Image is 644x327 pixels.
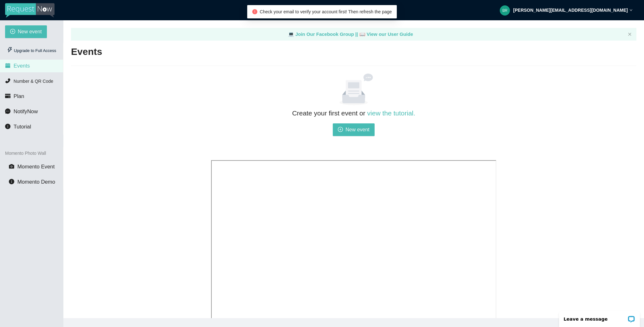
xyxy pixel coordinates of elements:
[14,93,24,99] span: Plan
[17,164,55,170] span: Momento Event
[500,5,510,16] img: dafbb92eb3fe02a0b9cbfc0edbd3fbab
[5,3,55,18] img: RequestNow
[14,108,38,114] span: NotifyNow
[5,44,58,57] div: Upgrade to Full Access
[338,127,343,133] span: plus-circle
[17,179,55,185] span: Momento Demo
[5,93,10,99] span: credit-card
[628,32,632,36] button: close
[14,79,53,84] span: Number & QR Code
[359,31,413,37] a: laptop View our User Guide
[5,25,47,38] button: plus-circleNew event
[9,179,14,184] span: info-circle
[71,45,102,58] h2: Events
[14,124,31,130] span: Tutorial
[5,78,10,83] span: phone
[5,108,10,114] span: message
[18,28,42,36] span: New event
[211,108,496,118] h2: Create your first event or
[345,126,370,134] span: New event
[367,109,415,117] a: view the tutorial.
[288,31,294,37] span: laptop
[5,124,10,129] span: info-circle
[260,9,392,14] span: Check your email to verify your account first! Then refresh the page
[359,31,365,37] span: laptop
[10,29,15,35] span: plus-circle
[5,63,10,68] span: calendar
[9,164,14,169] span: camera
[252,9,257,14] span: exclamation-circle
[333,123,375,136] button: plus-circleNew event
[7,47,13,53] span: thunderbolt
[288,31,359,37] a: laptop Join Our Facebook Group ||
[513,8,628,13] strong: [PERSON_NAME][EMAIL_ADDRESS][DOMAIN_NAME]
[555,307,644,327] iframe: LiveChat chat widget
[14,63,30,69] span: Events
[629,9,633,12] span: down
